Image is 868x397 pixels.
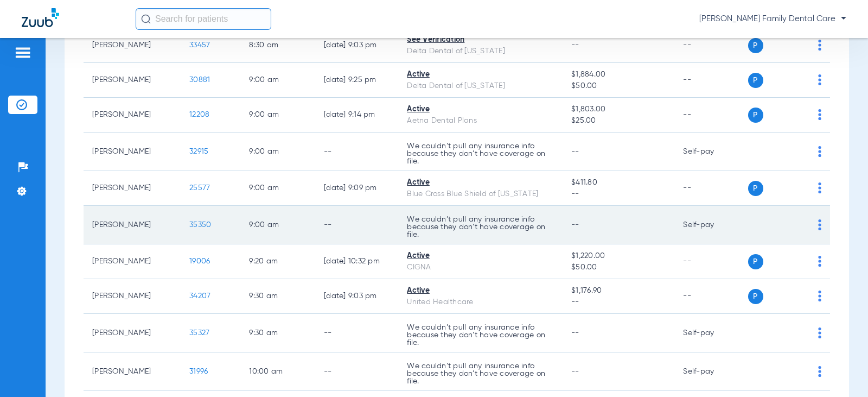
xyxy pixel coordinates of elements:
td: [PERSON_NAME] [84,133,181,171]
img: group-dot-blue.svg [818,74,821,85]
td: -- [674,279,748,314]
td: -- [674,171,748,206]
td: -- [315,206,398,244]
span: 34207 [189,292,210,300]
img: group-dot-blue.svg [818,291,821,301]
td: 9:20 AM [240,244,315,279]
p: We couldn’t pull any insurance info because they don’t have coverage on file. [407,216,554,238]
span: $1,884.00 [571,69,666,80]
td: -- [674,98,748,133]
span: 35350 [189,221,211,229]
span: P [748,254,763,269]
span: $411.80 [571,177,666,188]
span: $1,803.00 [571,104,666,115]
span: 33457 [189,41,210,49]
span: $25.00 [571,115,666,127]
img: group-dot-blue.svg [818,366,821,377]
div: Active [407,285,554,297]
td: [PERSON_NAME] [84,314,181,352]
span: -- [571,148,579,155]
td: -- [674,244,748,279]
div: Blue Cross Blue Shield of [US_STATE] [407,188,554,200]
img: hamburger-icon [14,46,31,59]
td: Self-pay [674,314,748,352]
img: Search Icon [141,14,151,24]
div: Aetna Dental Plans [407,115,554,127]
img: group-dot-blue.svg [818,219,821,230]
img: group-dot-blue.svg [818,40,821,51]
td: [DATE] 9:09 PM [315,171,398,206]
span: 31996 [189,368,208,375]
td: 9:00 AM [240,98,315,133]
span: 25577 [189,184,210,192]
div: Active [407,69,554,80]
input: Search for patients [136,8,271,30]
td: [DATE] 9:03 PM [315,28,398,63]
div: Active [407,104,554,115]
td: 10:00 AM [240,352,315,391]
div: Delta Dental of [US_STATE] [407,80,554,92]
td: [PERSON_NAME] [84,98,181,133]
td: 9:30 AM [240,279,315,314]
td: [PERSON_NAME] [84,206,181,244]
span: P [748,73,763,88]
span: 12208 [189,111,209,118]
td: Self-pay [674,206,748,244]
img: group-dot-blue.svg [818,182,821,193]
td: [PERSON_NAME] [84,352,181,391]
div: Delta Dental of [US_STATE] [407,46,554,57]
td: 9:00 AM [240,133,315,171]
span: P [748,289,763,304]
p: We couldn’t pull any insurance info because they don’t have coverage on file. [407,362,554,385]
span: $50.00 [571,80,666,92]
div: CIGNA [407,262,554,273]
img: group-dot-blue.svg [818,109,821,120]
div: Active [407,177,554,188]
td: [PERSON_NAME] [84,279,181,314]
span: P [748,38,763,53]
span: [PERSON_NAME] Family Dental Care [699,14,846,24]
div: United Healthcare [407,297,554,308]
span: 19006 [189,257,210,265]
span: -- [571,329,579,337]
span: -- [571,297,666,308]
td: 8:30 AM [240,28,315,63]
span: P [748,108,763,123]
p: We couldn’t pull any insurance info because they don’t have coverage on file. [407,324,554,346]
td: [PERSON_NAME] [84,244,181,279]
span: 30881 [189,76,210,84]
td: -- [315,133,398,171]
td: Self-pay [674,352,748,391]
div: See Verification [407,34,554,46]
span: P [748,181,763,196]
td: [DATE] 9:14 PM [315,98,398,133]
td: [DATE] 10:32 PM [315,244,398,279]
span: -- [571,368,579,375]
td: 9:00 AM [240,171,315,206]
td: -- [315,314,398,352]
span: $1,176.90 [571,285,666,297]
td: 9:00 AM [240,63,315,98]
td: [DATE] 9:25 PM [315,63,398,98]
p: We couldn’t pull any insurance info because they don’t have coverage on file. [407,142,554,165]
td: 9:30 AM [240,314,315,352]
img: group-dot-blue.svg [818,146,821,157]
td: [PERSON_NAME] [84,63,181,98]
td: -- [674,28,748,63]
img: group-dot-blue.svg [818,256,821,267]
td: -- [315,352,398,391]
span: $1,220.00 [571,250,666,262]
span: $50.00 [571,262,666,273]
td: [PERSON_NAME] [84,171,181,206]
img: Zuub Logo [22,8,59,27]
td: Self-pay [674,133,748,171]
td: -- [674,63,748,98]
td: 9:00 AM [240,206,315,244]
span: -- [571,41,579,49]
div: Active [407,250,554,262]
td: [DATE] 9:03 PM [315,279,398,314]
img: group-dot-blue.svg [818,327,821,338]
span: -- [571,188,666,200]
span: -- [571,221,579,229]
span: 35327 [189,329,209,337]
